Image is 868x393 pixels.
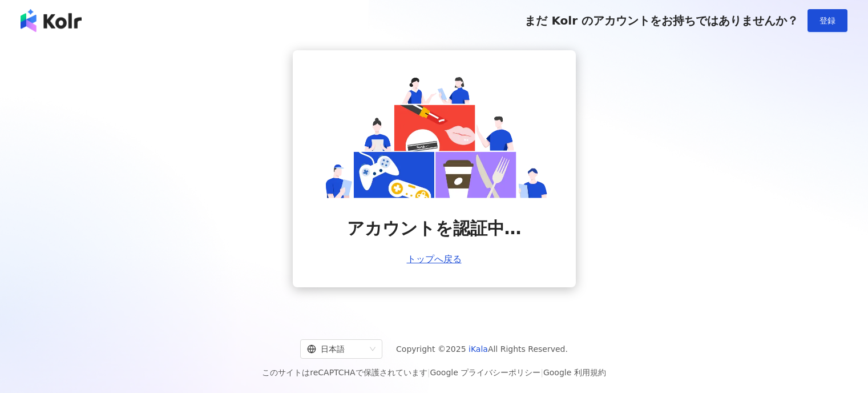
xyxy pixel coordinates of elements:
[543,368,606,377] a: Google 利用規約
[427,368,430,377] span: |
[396,342,568,356] span: Copyright © 2025 All Rights Reserved.
[347,216,522,240] span: アカウントを認証中…
[21,9,82,32] img: logo
[320,73,548,198] img: account is verifying
[524,14,798,27] span: まだ Kolr のアカウントをお持ちではありませんか？
[469,344,488,354] a: iKala
[540,368,543,377] span: |
[307,340,365,358] div: 日本語
[407,254,462,264] a: トップへ戻る
[262,366,606,379] span: このサイトはreCAPTCHAで保護されています
[430,368,540,377] a: Google プライバシーポリシー
[819,16,835,25] span: 登録
[808,9,847,32] button: 登録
